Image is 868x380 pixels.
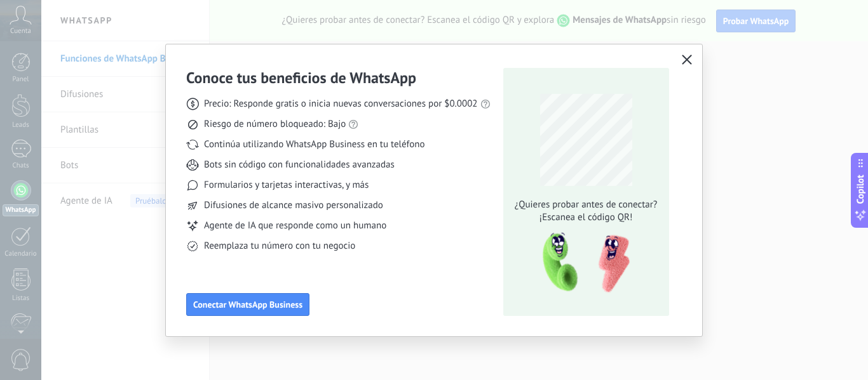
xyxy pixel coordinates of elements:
span: ¡Escanea el código QR! [511,211,661,224]
span: Formularios y tarjetas interactivas, y más [204,179,369,192]
span: Reemplaza tu número con tu negocio [204,240,355,252]
span: Copilot [854,174,867,204]
img: qr-pic-1x.png [532,229,632,297]
span: Agente de IA que responde como un humano [204,219,386,232]
button: Conectar WhatsApp Business [186,293,309,316]
span: Difusiones de alcance masivo personalizado [204,199,383,212]
span: Bots sin código con funcionalidades avanzadas [204,159,395,171]
span: Conectar WhatsApp Business [193,300,302,309]
h3: Conoce tus beneficios de WhatsApp [186,68,416,88]
span: Precio: Responde gratis o inicia nuevas conversaciones por $0.0002 [204,98,478,110]
span: Riesgo de número bloqueado: Bajo [204,118,346,131]
span: ¿Quieres probar antes de conectar? [511,199,661,211]
span: Continúa utilizando WhatsApp Business en tu teléfono [204,138,424,151]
